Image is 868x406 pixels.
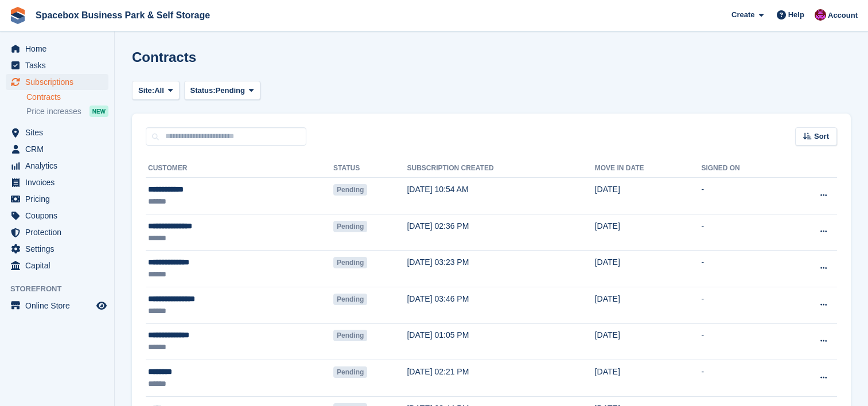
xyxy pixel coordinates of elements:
span: Protection [25,224,94,240]
a: menu [6,158,108,174]
a: Contracts [26,92,108,103]
a: Price increases NEW [26,105,108,118]
span: Home [25,41,94,57]
span: Capital [25,257,94,274]
a: menu [6,74,108,90]
td: [DATE] [595,360,702,397]
span: Pending [333,294,367,305]
span: Create [731,9,754,21]
span: Pending [333,330,367,341]
span: Online Store [25,298,94,314]
span: Sites [25,124,94,140]
a: menu [6,224,108,240]
a: Spacebox Business Park & Self Storage [31,6,215,25]
td: [DATE] [595,178,702,214]
td: [DATE] [595,251,702,287]
th: Customer [146,159,333,178]
img: stora-icon-8386f47178a22dfd0bd8f6a31ec36ba5ce8667c1dd55bd0f319d3a0aa187defe.svg [9,7,26,24]
span: Pending [216,85,245,96]
a: menu [6,241,108,257]
span: Help [788,9,804,21]
span: Coupons [25,208,94,224]
span: Invoices [25,174,94,190]
span: Storefront [10,283,114,295]
td: [DATE] 02:36 PM [407,214,594,251]
span: Subscriptions [25,74,94,90]
div: NEW [89,106,108,117]
button: Status: Pending [184,81,260,100]
a: menu [6,298,108,314]
td: [DATE] [595,287,702,323]
span: All [154,85,164,96]
a: menu [6,191,108,207]
a: menu [6,41,108,57]
img: Shitika Balanath [815,9,826,21]
td: - [701,214,785,251]
td: [DATE] 03:46 PM [407,287,594,323]
span: Settings [25,241,94,257]
span: Account [828,10,858,21]
td: - [701,287,785,323]
th: Signed on [701,159,785,178]
td: [DATE] 10:54 AM [407,178,594,214]
span: Analytics [25,158,94,174]
span: Pending [333,257,367,268]
td: [DATE] 01:05 PM [407,323,594,360]
a: menu [6,174,108,190]
span: Pending [333,221,367,232]
span: Sort [814,131,829,142]
td: - [701,323,785,360]
th: Move in date [595,159,702,178]
span: CRM [25,141,94,157]
span: Price increases [26,106,81,117]
td: [DATE] 02:21 PM [407,360,594,397]
td: - [701,251,785,287]
span: Pricing [25,191,94,207]
a: menu [6,208,108,224]
td: [DATE] [595,214,702,251]
a: menu [6,257,108,274]
button: Site: All [132,81,180,100]
span: Status: [190,85,216,96]
a: Preview store [95,299,108,313]
span: Pending [333,366,367,378]
a: menu [6,57,108,73]
span: Pending [333,184,367,196]
span: Site: [138,85,154,96]
a: menu [6,124,108,140]
a: menu [6,141,108,157]
th: Subscription created [407,159,594,178]
td: - [701,178,785,214]
td: [DATE] [595,323,702,360]
td: [DATE] 03:23 PM [407,251,594,287]
h1: Contracts [132,49,196,65]
span: Tasks [25,57,94,73]
th: Status [333,159,407,178]
td: - [701,360,785,397]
